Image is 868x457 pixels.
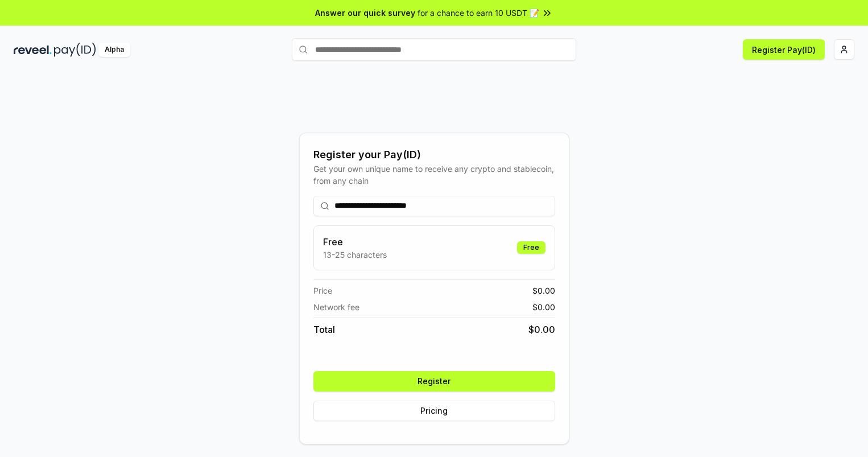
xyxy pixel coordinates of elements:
[54,43,96,57] img: pay_id
[313,163,555,187] div: Get your own unique name to receive any crypto and stablecoin, from any chain
[14,43,52,57] img: reveel_dark
[313,401,555,421] button: Pricing
[418,7,539,19] span: for a chance to earn 10 USDT 📝
[532,285,555,297] span: $ 0.00
[313,147,555,163] div: Register your Pay(ID)
[98,43,130,57] div: Alpha
[313,285,332,297] span: Price
[528,323,555,336] span: $ 0.00
[313,323,335,336] span: Total
[743,39,825,60] button: Register Pay(ID)
[323,249,387,261] p: 13-25 characters
[313,371,555,392] button: Register
[315,7,415,19] span: Answer our quick survey
[517,241,545,254] div: Free
[323,235,387,249] h3: Free
[532,301,555,313] span: $ 0.00
[313,301,359,313] span: Network fee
